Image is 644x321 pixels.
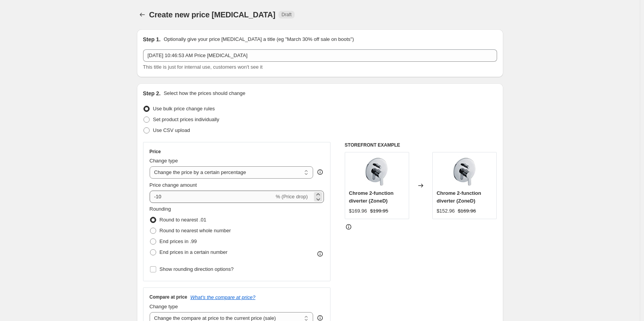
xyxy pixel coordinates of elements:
[153,127,190,133] span: Use CSV upload
[349,190,394,204] span: Chrome 2-function diverter (ZoneD)
[150,158,178,164] span: Change type
[150,206,171,212] span: Rounding
[143,49,497,62] input: 30% off holiday sale
[160,249,228,255] span: End prices in a certain number
[160,266,234,272] span: Show rounding direction options?
[345,142,497,148] h6: STOREFRONT EXAMPLE
[153,106,215,112] span: Use bulk price change rules
[458,207,476,215] strike: $169.96
[437,190,481,204] span: Chrome 2-function diverter (ZoneD)
[137,9,148,20] button: Price change jobs
[150,294,187,300] h3: Compare at price
[150,191,274,203] input: -15
[164,90,245,97] p: Select how the prices should change
[143,35,161,43] h2: Step 1.
[449,156,480,187] img: 3101-image_80x.jpg
[316,168,324,176] div: help
[276,194,308,199] span: % (Price drop)
[150,182,197,188] span: Price change amount
[160,238,197,244] span: End prices in .99
[153,117,219,122] span: Set product prices individually
[150,304,178,309] span: Change type
[160,217,206,223] span: Round to nearest .01
[282,12,292,18] span: Draft
[437,207,455,215] div: $152.96
[349,207,367,215] div: $169.96
[191,294,256,300] button: What's the compare at price?
[370,207,388,215] strike: $199.95
[150,149,161,155] h3: Price
[361,156,392,187] img: 3101-image_80x.jpg
[149,10,276,19] span: Create new price [MEDICAL_DATA]
[143,64,263,70] span: This title is just for internal use, customers won't see it
[143,90,161,97] h2: Step 2.
[164,35,354,43] p: Optionally give your price [MEDICAL_DATA] a title (eg "March 30% off sale on boots")
[160,228,231,233] span: Round to nearest whole number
